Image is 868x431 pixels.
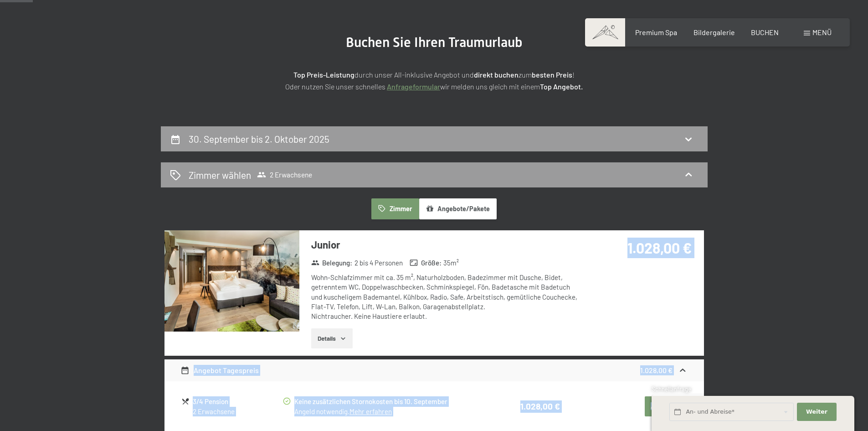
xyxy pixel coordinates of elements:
[652,385,691,393] span: Schnellanfrage
[520,401,560,411] strong: 1.028,00 €
[627,239,692,256] strong: 1.028,00 €
[311,273,582,321] div: Wohn-Schlafzimmer mit ca. 35 m², Naturholzboden, Badezimmer mit Dusche, Bidet, getrenntem WC, Dop...
[346,34,523,50] span: Buchen Sie Ihren Traumurlaub
[540,82,583,91] strong: Top Angebot.
[164,359,704,381] div: Angebot Tagespreis1.028,00 €
[257,170,312,179] span: 2 Erwachsene
[410,258,442,268] strong: Größe :
[806,408,827,416] span: Weiter
[693,28,735,36] a: Bildergalerie
[635,28,677,36] a: Premium Spa
[189,133,329,145] h2: 30. September bis 2. Oktober 2025
[206,69,662,92] p: durch unser All-inklusive Angebot und zum ! Oder nutzen Sie unser schnelles wir melden uns gleich...
[640,366,673,374] strong: 1.028,00 €
[294,407,484,416] div: Angeld notwendig.
[354,258,403,268] span: 2 bis 4 Personen
[193,407,282,416] div: 2 Erwachsene
[349,407,392,415] a: Mehr erfahren
[189,168,251,182] h2: Zimmer wählen
[294,396,484,407] div: Keine zusätzlichen Stornokosten bis 10. September
[443,258,459,268] span: 35 m²
[532,70,572,79] strong: besten Preis
[812,28,832,36] span: Menü
[193,396,282,407] div: 3/4 Pension
[419,198,497,219] button: Angebote/Pakete
[311,258,353,268] strong: Belegung :
[645,396,687,416] button: Auswählen
[474,70,519,79] strong: direkt buchen
[311,238,582,252] h3: Junior
[293,70,354,79] strong: Top Preis-Leistung
[751,28,779,36] a: BUCHEN
[311,328,353,348] button: Details
[371,198,419,219] button: Zimmer
[164,230,299,332] img: mss_renderimg.php
[180,365,259,376] div: Angebot Tagespreis
[387,82,440,91] a: Anfrageformular
[797,403,836,421] button: Weiter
